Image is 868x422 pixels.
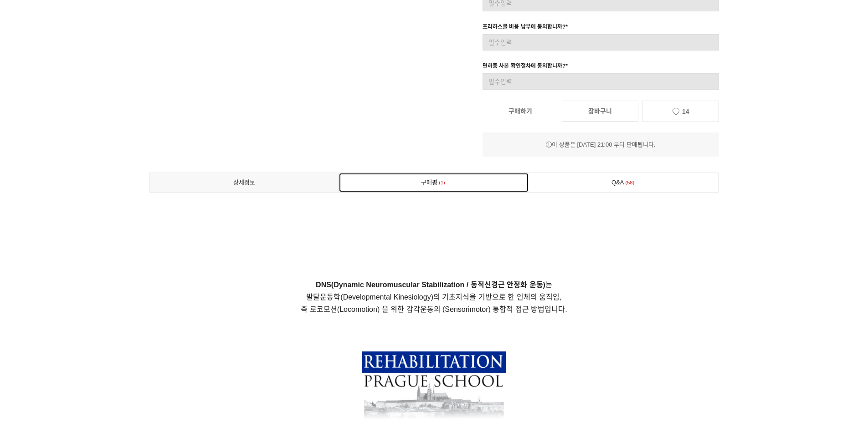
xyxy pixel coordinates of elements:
a: 장바구니 [562,101,638,122]
a: 상세정보 [150,173,339,192]
input: 필수입력 [483,73,719,90]
span: 14 [682,108,689,115]
div: 면허증 사본 확인절차에 동의합니까? [483,61,568,73]
a: 구매평1 [339,173,529,192]
strong: DNS(Dynamic Neuromuscular Stabilization / 동적신경근 안정화 운동) [316,281,545,289]
span: 발달운동학(Developmental Kinesiology)의 기초지식을 기반으로 한 인체의 움직임, [306,293,561,301]
span: 1 [437,178,447,188]
a: 구매하기 [483,101,558,121]
span: 는 [316,281,552,289]
div: 프라하스쿨 비용 납부에 동의합니까? [483,22,568,34]
a: 14 [642,101,719,122]
span: 58 [624,178,636,188]
div: 이 상품은 [DATE] 21:00 부터 판매됩니다. [483,140,719,150]
span: 즉 로코모션(Locomotion) 을 위한 감각운동의 (Sensorimotor) 통합적 접근 방법입니다. [301,305,567,313]
a: Q&A58 [529,173,719,192]
input: 필수입력 [483,34,719,51]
